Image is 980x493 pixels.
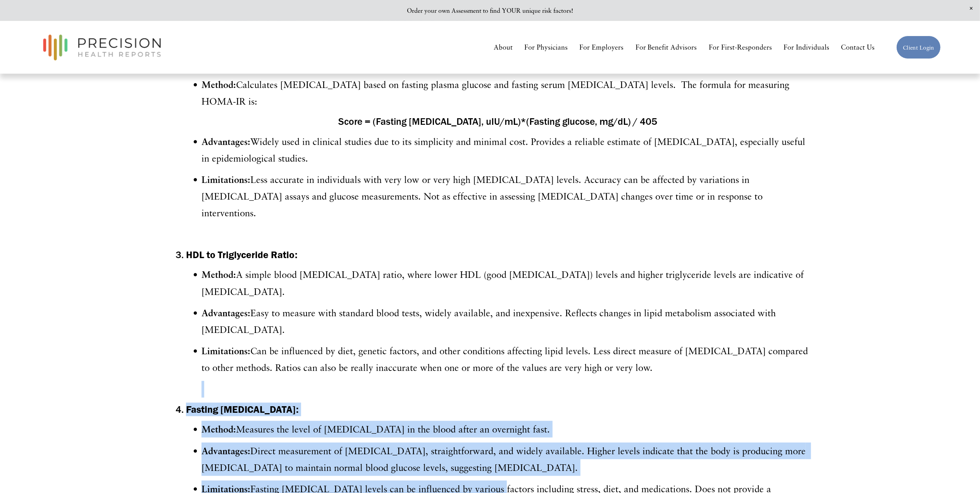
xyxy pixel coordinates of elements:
p: Calculates [MEDICAL_DATA] based on fasting plasma glucose and fasting serum [MEDICAL_DATA] levels... [202,76,809,110]
h4: Score = (Fasting [MEDICAL_DATA], uIU/mL)*(Fasting glucose, mg/dL) / 405 [186,115,809,128]
a: For First-Responders [709,41,772,54]
strong: Advantages: [202,445,250,456]
p: Direct measurement of [MEDICAL_DATA], straightforward, and widely available. Higher levels indica... [202,443,809,476]
p: Measures the level of [MEDICAL_DATA] in the blood after an overnight fast. [202,421,809,438]
strong: Limitations: [202,345,250,356]
a: Contact Us [841,41,875,54]
strong: Advantages: [202,307,250,318]
img: Precision Health Reports [39,31,165,64]
a: For Benefit Advisors [636,41,697,54]
strong: Method: [202,79,236,90]
strong: HDL to Triglyceride Ratio: [186,249,298,260]
strong: Method: [202,269,236,280]
a: Client Login [896,36,940,59]
strong: Method: [202,424,236,434]
a: About [494,41,513,54]
p: Easy to measure with standard blood tests, widely available, and inexpensive. Reflects changes in... [202,305,809,338]
a: For Employers [579,41,623,54]
a: For Physicians [524,41,568,54]
strong: Fasting [MEDICAL_DATA]: [186,403,299,415]
p: A simple blood [MEDICAL_DATA] ratio, where lower HDL (good [MEDICAL_DATA]) levels and higher trig... [202,266,809,300]
p: Less accurate in individuals with very low or very high [MEDICAL_DATA] levels. Accuracy can be af... [202,171,809,222]
iframe: Chat Widget [941,456,980,493]
p: Widely used in clinical studies due to its simplicity and minimal cost. Provides a reliable estim... [202,133,809,167]
p: Can be influenced by diet, genetic factors, and other conditions affecting lipid levels. Less dir... [202,343,809,376]
strong: Advantages: [202,136,250,147]
strong: Limitations: [202,174,250,185]
a: For Individuals [784,41,829,54]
